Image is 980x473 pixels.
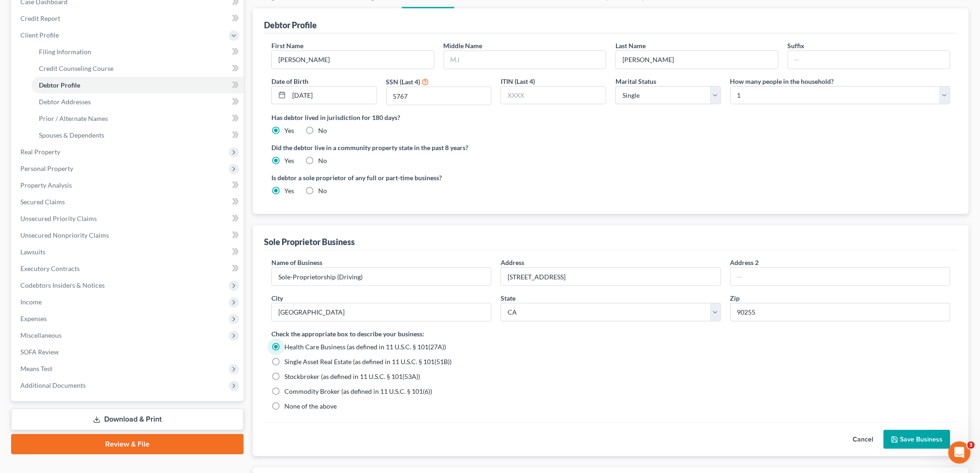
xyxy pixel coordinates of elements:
[13,210,244,227] a: Unsecured Priority Claims
[272,268,491,285] input: Enter name...
[318,126,327,135] label: No
[444,41,483,50] label: Middle Name
[39,81,80,89] span: Debtor Profile
[20,248,45,256] span: Lawsuits
[13,10,244,27] a: Credit Report
[730,76,834,86] label: How many people in the household?
[31,44,244,60] a: Filing Information
[271,259,322,266] span: Name of Business
[271,41,303,50] label: First Name
[501,76,535,86] label: ITIN (Last 4)
[13,344,244,360] a: SOFA Review
[39,114,108,122] span: Prior / Alternate Names
[39,64,113,72] span: Credit Counseling Course
[20,214,97,222] span: Unsecured Priority Claims
[318,186,327,196] label: No
[271,329,424,339] label: Check the appropriate box to describe your business:
[284,358,452,366] span: Single Asset Real Estate (as defined in 11 U.S.C. § 101(51B))
[271,143,950,152] label: Did the debtor live in a community property state in the past 8 years?
[843,430,884,449] button: Cancel
[31,110,244,127] a: Prior / Alternate Names
[271,76,308,86] label: Date of Birth
[730,303,950,322] input: XXXXX
[20,14,60,22] span: Credit Report
[13,177,244,194] a: Property Analysis
[884,430,950,449] button: Save Business
[20,381,86,389] span: Additional Documents
[20,265,80,272] span: Executory Contracts
[501,87,606,104] input: XXXX
[20,164,73,172] span: Personal Property
[20,31,59,39] span: Client Profile
[501,268,720,285] input: Enter address...
[13,260,244,277] a: Executory Contracts
[284,156,294,165] label: Yes
[20,198,65,206] span: Secured Claims
[730,258,759,267] label: Address 2
[31,60,244,77] a: Credit Counseling Course
[264,236,355,247] div: Sole Proprietor Business
[731,268,950,285] input: --
[501,293,515,303] label: State
[20,315,47,322] span: Expenses
[318,156,327,165] label: No
[20,148,60,156] span: Real Property
[616,41,646,50] label: Last Name
[20,298,42,306] span: Income
[13,227,244,244] a: Unsecured Nonpriority Claims
[284,372,420,380] span: Stockbroker (as defined in 11 U.S.C. § 101(53A))
[11,434,244,454] a: Review & File
[289,87,377,104] input: MM/DD/YYYY
[967,441,975,449] span: 3
[271,293,283,303] label: City
[11,409,244,430] a: Download & Print
[31,127,244,144] a: Spouses & Dependents
[386,77,421,87] label: SSN (Last 4)
[39,131,104,139] span: Spouses & Dependents
[20,231,109,239] span: Unsecured Nonpriority Claims
[31,77,244,94] a: Debtor Profile
[730,293,740,303] label: Zip
[13,194,244,210] a: Secured Claims
[616,76,656,86] label: Marital Status
[272,303,491,321] input: Enter city..
[387,87,491,105] input: XXXX
[271,113,950,122] label: Has debtor lived in jurisdiction for 180 days?
[20,348,59,356] span: SOFA Review
[284,387,432,395] span: Commodity Broker (as defined in 11 U.S.C. § 101(6))
[284,126,294,135] label: Yes
[501,258,524,267] label: Address
[20,281,105,289] span: Codebtors Insiders & Notices
[616,51,778,69] input: --
[39,98,91,106] span: Debtor Addresses
[284,402,337,410] span: None of the above
[284,186,294,196] label: Yes
[13,244,244,260] a: Lawsuits
[20,331,62,339] span: Miscellaneous
[20,181,72,189] span: Property Analysis
[272,51,434,69] input: --
[788,41,805,50] label: Suffix
[788,51,950,69] input: --
[284,343,446,351] span: Health Care Business (as defined in 11 U.S.C. § 101(27A))
[949,441,971,464] iframe: Intercom live chat
[31,94,244,110] a: Debtor Addresses
[264,19,317,31] div: Debtor Profile
[20,365,52,372] span: Means Test
[271,173,606,183] label: Is debtor a sole proprietor of any full or part-time business?
[444,51,606,69] input: M.I
[39,48,91,56] span: Filing Information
